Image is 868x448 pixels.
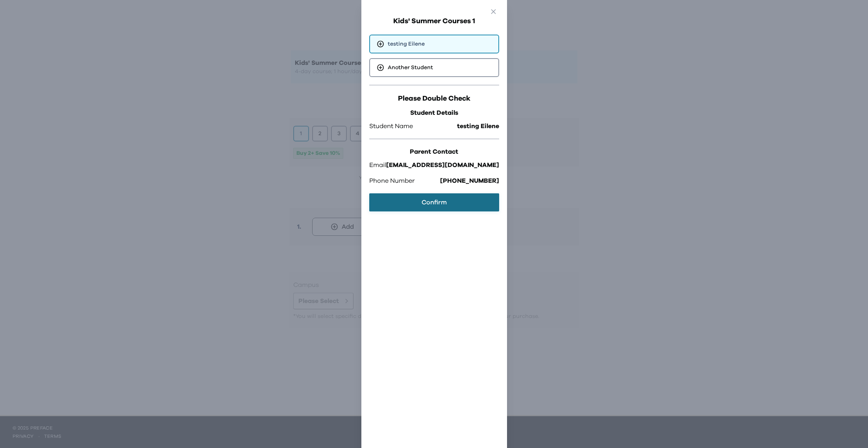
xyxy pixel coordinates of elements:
span: [EMAIL_ADDRESS][DOMAIN_NAME] [386,160,499,170]
div: testing Eilene [369,35,499,53]
h2: Kids' Summer Courses 1 [369,16,499,27]
h3: Student Details [369,108,499,118]
span: Another Student [388,64,433,72]
button: Confirm [369,193,499,211]
span: Email [369,160,386,170]
span: testing Eilene [388,40,425,48]
h2: Please Double Check [369,93,499,104]
span: Phone Number [369,176,415,185]
div: Another Student [369,58,499,77]
span: Student Name [369,121,413,131]
span: [PHONE_NUMBER] [440,176,499,185]
span: testing Eilene [457,121,499,131]
h3: Parent Contact [369,147,499,156]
